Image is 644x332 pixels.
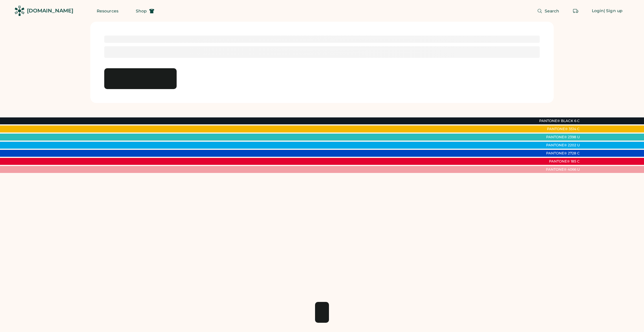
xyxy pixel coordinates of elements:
button: Retrieve an order [570,5,581,17]
button: Resources [90,5,125,17]
button: Shop [129,5,161,17]
div: | Sign up [604,8,623,14]
button: Search [530,5,566,17]
span: Search [545,9,559,13]
span: Shop [136,9,147,13]
img: Rendered Logo - Screens [14,6,25,16]
div: Login [592,8,604,14]
div: [DOMAIN_NAME] [27,7,73,14]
